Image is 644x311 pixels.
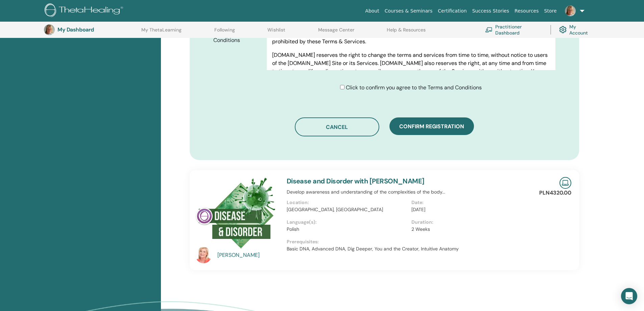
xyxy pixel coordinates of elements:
[57,26,125,33] h3: My Dashboard
[287,238,536,245] p: Prerequisites:
[287,177,425,185] a: Disease and Disorder with [PERSON_NAME]
[287,226,407,233] p: Polish
[411,226,532,233] p: 2 Weeks
[621,288,637,304] div: Open Intercom Messenger
[287,199,407,206] p: Location:
[559,177,571,189] img: Live Online Seminar
[382,5,435,17] a: Courses & Seminars
[435,5,469,17] a: Certification
[287,188,536,196] p: Develop awareness and understanding of the complexities of the body...
[559,22,593,37] a: My Account
[470,5,512,17] a: Success Stories
[512,5,542,17] a: Resources
[287,245,536,252] p: Basic DNA, Advanced DNA, Dig Deeper, You and the Creator, Intuitive Anatomy
[287,219,407,226] p: Language(s):
[287,206,407,213] p: [GEOGRAPHIC_DATA], [GEOGRAPHIC_DATA]
[565,5,576,16] img: default.jpg
[326,124,348,131] span: Cancel
[362,5,382,17] a: About
[539,189,571,197] p: PLN4320.00
[217,251,280,259] a: [PERSON_NAME]
[542,5,559,17] a: Store
[399,123,464,130] span: Confirm registration
[141,27,182,38] a: My ThetaLearning
[195,247,212,263] img: default.jpg
[485,27,493,32] img: chalkboard-teacher.svg
[411,206,532,213] p: [DATE]
[195,177,276,249] img: Disease and Disorder
[45,3,125,19] img: logo.png
[272,51,550,100] p: [DOMAIN_NAME] reserves the right to change the terms and services from time to time, without noti...
[346,84,482,91] span: Click to confirm you agree to the Terms and Conditions
[389,117,474,135] button: Confirm registration
[267,27,285,38] a: Wishlist
[559,24,567,35] img: cog.svg
[44,24,55,35] img: default.jpg
[387,27,426,38] a: Help & Resources
[295,117,379,136] button: Cancel
[411,199,532,206] p: Date:
[411,219,532,226] p: Duration:
[214,27,235,38] a: Following
[318,27,354,38] a: Message Center
[485,22,542,37] a: Practitioner Dashboard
